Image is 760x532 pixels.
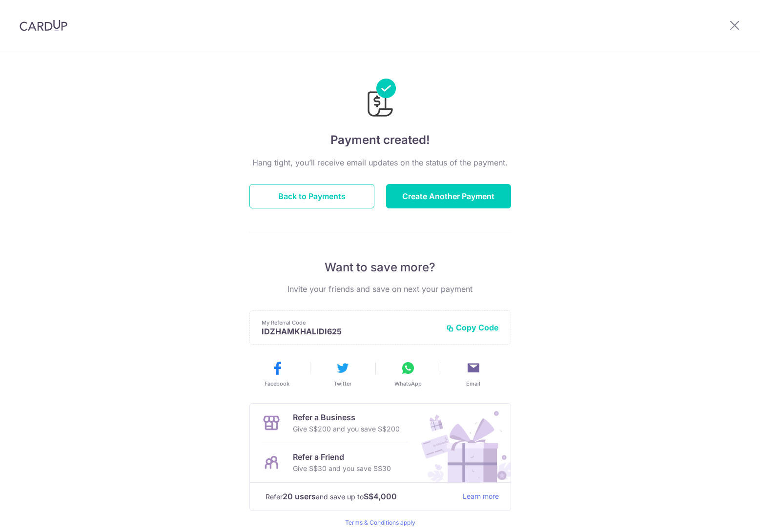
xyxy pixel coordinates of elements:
[364,491,397,502] strong: S$4,000
[365,79,396,120] img: Payments
[394,380,422,388] span: WhatsApp
[334,380,351,388] span: Twitter
[20,20,67,31] img: CardUp
[293,423,400,435] p: Give S$200 and you save S$200
[463,491,499,503] a: Learn more
[446,323,499,332] button: Copy Code
[412,404,511,482] img: Refer
[249,283,511,295] p: Invite your friends and save on next your payment
[266,491,455,503] p: Refer and save up to
[249,260,511,275] p: Want to save more?
[293,451,391,463] p: Refer a Friend
[314,360,371,388] button: Twitter
[249,157,511,168] p: Hang tight, you’ll receive email updates on the status of the payment.
[379,360,437,388] button: WhatsApp
[293,463,391,474] p: Give S$30 and you save S$30
[466,380,480,388] span: Email
[445,360,502,388] button: Email
[265,380,289,388] span: Facebook
[345,519,415,526] a: Terms & Conditions apply
[262,327,438,336] p: IDZHAMKHALIDI625
[249,184,374,208] button: Back to Payments
[283,491,316,502] strong: 20 users
[293,411,400,423] p: Refer a Business
[248,360,306,388] button: Facebook
[249,131,511,149] h4: Payment created!
[262,319,438,327] p: My Referral Code
[386,184,511,208] button: Create Another Payment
